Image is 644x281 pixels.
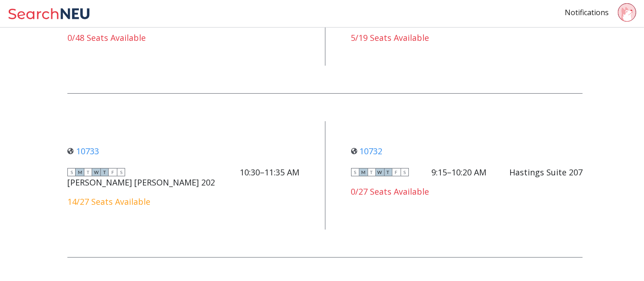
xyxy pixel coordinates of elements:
div: 9:15–10:20 AM [431,167,486,177]
a: 10732 [351,146,383,157]
span: T [384,168,392,176]
span: F [392,168,401,176]
div: [PERSON_NAME] [PERSON_NAME] 202 [67,177,215,187]
span: M [76,168,84,176]
a: 10733 [67,146,99,157]
span: S [351,168,359,176]
span: F [109,168,117,176]
div: 5/19 Seats Available [351,33,583,43]
span: T [368,168,376,176]
span: W [376,168,384,176]
span: T [100,168,109,176]
div: 14/27 Seats Available [67,197,299,207]
span: M [359,168,368,176]
div: 0/48 Seats Available [67,33,299,43]
div: 0/27 Seats Available [351,186,583,197]
span: S [67,168,76,176]
span: T [84,168,92,176]
a: Notifications [565,7,609,17]
span: W [92,168,100,176]
div: 10:30–11:35 AM [240,167,299,177]
div: Hastings Suite 207 [509,167,583,177]
span: S [117,168,125,176]
span: S [401,168,409,176]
